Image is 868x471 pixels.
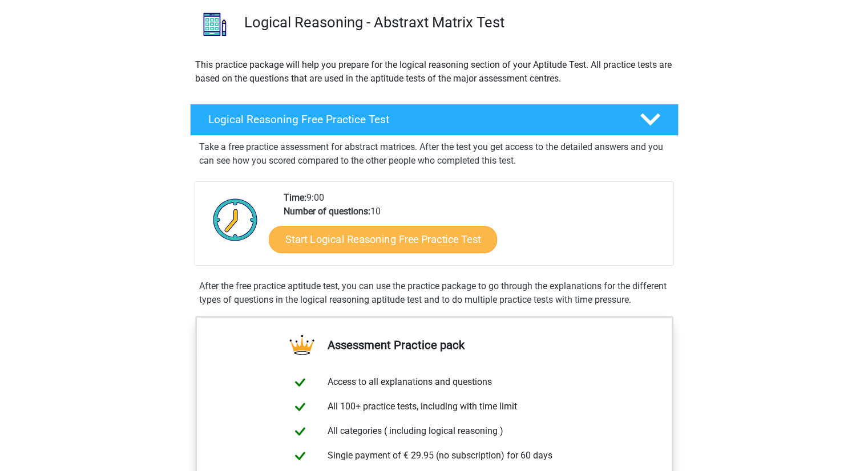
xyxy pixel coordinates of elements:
p: This practice package will help you prepare for the logical reasoning section of your Aptitude Te... [195,58,673,86]
a: Start Logical Reasoning Free Practice Test [269,225,497,253]
p: Take a free practice assessment for abstract matrices. After the test you get access to the detai... [199,140,669,168]
h4: Logical Reasoning Free Practice Test [208,113,621,126]
div: 9:00 10 [275,191,673,265]
b: Time: [284,192,306,203]
a: Logical Reasoning Free Practice Test [185,104,683,136]
img: Clock [207,191,264,248]
h3: Logical Reasoning - Abstraxt Matrix Test [244,14,669,31]
b: Number of questions: [284,206,370,217]
div: After the free practice aptitude test, you can use the practice package to go through the explana... [195,279,674,307]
